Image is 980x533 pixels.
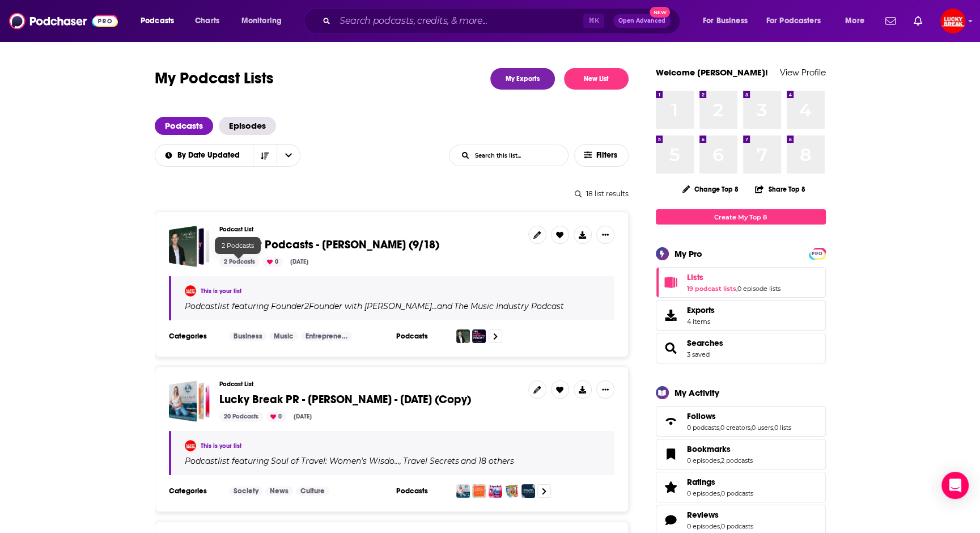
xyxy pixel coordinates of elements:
a: Show notifications dropdown [881,11,900,31]
span: Filters [596,151,619,159]
span: Charts [195,13,219,29]
span: ⌘ K [583,14,604,28]
button: New List [564,68,629,90]
a: 0 podcasts [721,522,753,530]
span: For Podcasters [766,13,821,29]
img: Anna Gregory [185,285,196,297]
a: Travel Secrets [401,456,459,466]
a: Charts [188,12,226,30]
button: open menu [234,12,296,30]
a: Episodes [219,117,276,135]
span: Open Advanced [618,18,665,24]
h3: Categories [169,487,220,496]
h4: Soul of Travel: Women's Wisdo… [271,456,400,466]
a: Ratings [660,479,682,495]
span: , [736,285,737,293]
span: Searches [687,338,723,348]
div: 2 Podcasts [219,257,260,267]
a: Entrepreneur [301,332,352,341]
span: , [773,424,774,432]
div: 18 list results [155,189,629,198]
a: Lists [687,272,780,282]
a: Podcasts [155,117,213,135]
img: Anna Gregory [185,440,196,451]
a: 0 podcasts [687,424,719,432]
button: open menu [759,12,837,30]
button: Change Top 8 [676,182,746,196]
span: Exports [687,305,715,315]
button: Show More Button [596,380,614,399]
a: My Exports [490,68,555,90]
div: [DATE] [286,257,313,267]
h4: Travel Secrets [403,456,459,466]
span: Lists [687,272,703,282]
a: This is your list [201,287,241,295]
a: 0 episodes [687,456,720,464]
span: Searches [656,333,826,363]
a: Business [229,332,267,341]
a: 0 creators [720,424,750,432]
img: The Music Industry Podcast [472,329,486,343]
a: 0 users [752,424,773,432]
button: open menu [277,145,300,166]
h3: Podcast List [219,380,519,388]
a: 0 lists [774,424,791,432]
h4: Founder2Founder with [PERSON_NAME]… [271,302,437,311]
div: [DATE] [289,412,316,422]
a: Show notifications dropdown [909,11,927,31]
button: Open AdvancedNew [613,14,671,28]
a: PRO [811,249,824,257]
div: 0 [262,257,283,267]
a: Founder Podcasts - Rich Thomson (9/18) [169,226,210,267]
a: Lucky Break PR - [PERSON_NAME] - [DATE] (Copy) [219,394,471,406]
a: Searches [660,340,682,356]
a: Bookmarks [660,446,682,462]
h2: Choose List sort [155,144,300,167]
span: , [750,424,752,432]
button: Show profile menu [940,9,965,33]
img: Travels with Darley [505,484,519,498]
a: Reviews [687,510,753,520]
div: Podcast list featuring [185,301,601,311]
span: More [845,13,864,29]
a: Follows [660,413,682,429]
div: Search podcasts, credits, & more... [315,8,691,34]
span: Lucky Break PR - [PERSON_NAME] - [DATE] (Copy) [219,392,471,407]
img: Soul of Travel: Women's Wisdom and Mindful Travel [456,484,470,498]
span: Exports [660,307,682,323]
h3: Podcasts [396,487,447,496]
span: , [719,424,720,432]
h3: Categories [169,332,220,341]
div: Open Intercom Messenger [941,472,969,499]
a: Music [269,332,298,341]
img: Podchaser - Follow, Share and Rate Podcasts [9,10,118,32]
a: Lists [660,274,682,290]
a: Founder2Founder with [PERSON_NAME]… [269,302,437,311]
a: 0 podcasts [721,489,753,497]
button: open menu [837,12,879,30]
button: Filters [574,144,629,167]
span: Logged in as annagregory [940,9,965,33]
img: Unpacked by Afar [489,484,502,498]
a: 19 podcast lists [687,285,736,293]
a: 0 episodes [687,489,720,497]
span: Bookmarks [687,444,731,454]
div: 0 [266,412,286,422]
a: Welcome [PERSON_NAME]! [656,67,768,78]
span: For Business [703,13,748,29]
a: 3 saved [687,350,710,358]
a: View Profile [780,67,826,78]
span: , [720,489,721,497]
h3: Podcast List [219,226,519,233]
span: Monitoring [241,13,282,29]
button: Show More Button [596,226,614,244]
span: Ratings [656,472,826,502]
img: The Travel Business Unpacked [521,484,535,498]
div: My Activity [674,387,719,398]
span: , [720,522,721,530]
